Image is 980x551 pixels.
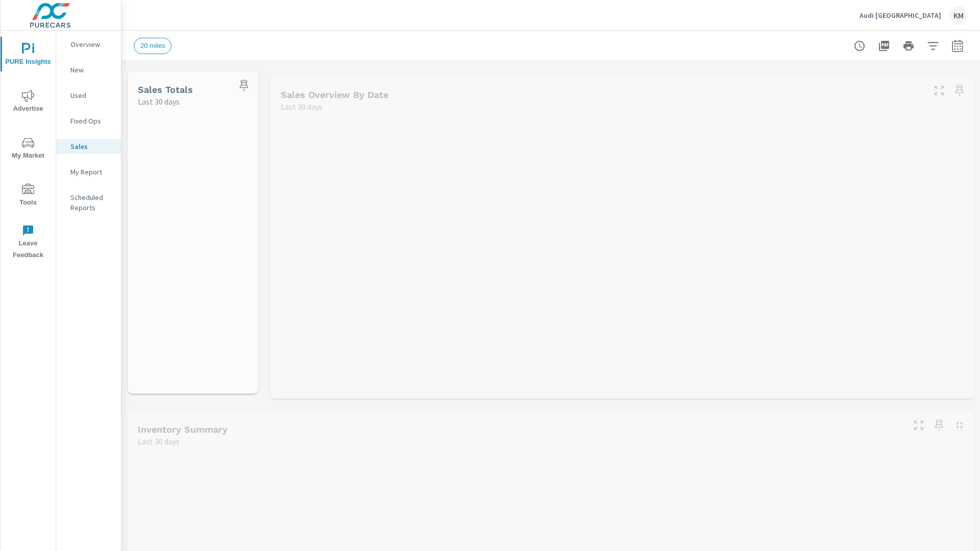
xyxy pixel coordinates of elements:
[138,84,193,95] h5: Sales Totals
[951,417,968,434] button: Minimize Widget
[70,116,113,126] p: Fixed Ops
[4,184,53,209] span: Tools
[281,89,388,100] h5: Sales Overview By Date
[56,139,121,154] div: Sales
[70,141,113,152] p: Sales
[56,37,121,52] div: Overview
[947,36,968,56] button: Select Date Range
[138,424,228,435] h5: Inventory Summary
[56,88,121,103] div: Used
[138,95,180,108] p: Last 30 days
[236,78,252,94] span: Save this to your personalized report
[898,36,919,56] button: Print Report
[138,435,180,447] p: Last 30 days
[931,83,947,99] button: Make Fullscreen
[874,36,894,56] button: "Export Report to PDF"
[56,113,121,129] div: Fixed Ops
[931,417,947,434] span: Save this to your personalized report
[70,39,113,49] p: Overview
[911,417,927,434] button: Make Fullscreen
[1,31,56,265] div: nav menu
[923,36,943,56] button: Apply Filters
[70,192,113,213] p: Scheduled Reports
[70,90,113,101] p: Used
[949,6,968,24] div: KM
[56,190,121,215] div: Scheduled Reports
[70,65,113,75] p: New
[56,62,121,78] div: New
[4,90,53,115] span: Advertise
[4,137,53,162] span: My Market
[134,42,171,49] span: 20 miles
[951,83,968,99] span: Save this to your personalized report
[4,224,53,261] span: Leave Feedback
[281,101,323,113] p: Last 30 days
[4,43,53,68] span: PURE Insights
[56,164,121,180] div: My Report
[860,11,941,20] p: Audi [GEOGRAPHIC_DATA]
[70,167,113,177] p: My Report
